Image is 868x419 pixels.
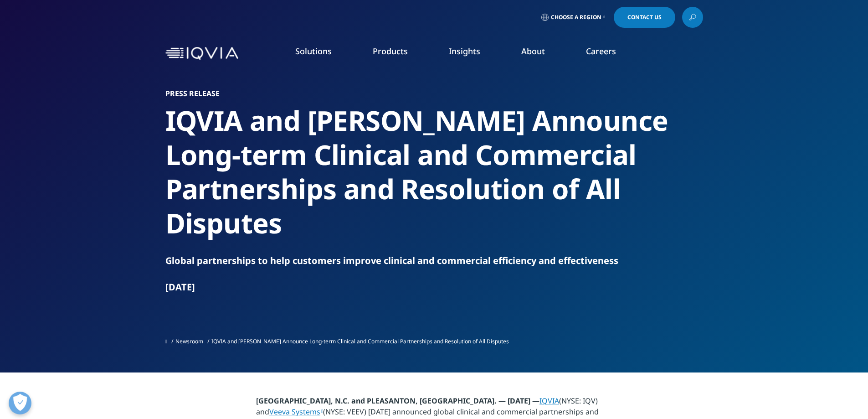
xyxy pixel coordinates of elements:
[586,46,616,57] a: Careers
[449,46,480,57] a: Insights
[295,46,332,57] a: Solutions
[373,46,408,57] a: Products
[165,254,703,267] div: Global partnerships to help customers improve clinical and commercial efficiency and effectiveness
[165,89,703,98] h1: Press Release
[165,103,703,240] h2: IQVIA and [PERSON_NAME] Announce Long-term Clinical and Commercial Partnerships and Resolution of...
[211,337,509,345] span: IQVIA and [PERSON_NAME] Announce Long-term Clinical and Commercial Partnerships and Resolution of...
[9,392,31,414] button: Open Preferences
[242,32,703,75] nav: Primary
[627,15,662,20] span: Contact Us
[539,396,559,406] a: IQVIA
[269,407,323,417] a: Veeva Systems
[165,47,238,60] img: IQVIA Healthcare Information Technology and Pharma Clinical Research Company
[165,281,703,294] div: [DATE]
[256,396,539,406] strong: [GEOGRAPHIC_DATA], N.C. and PLEASANTON, [GEOGRAPHIC_DATA]. — [DATE] —
[614,7,675,28] a: Contact Us
[521,46,545,57] a: About
[551,14,601,21] span: Choose a Region
[175,337,203,345] a: Newsroom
